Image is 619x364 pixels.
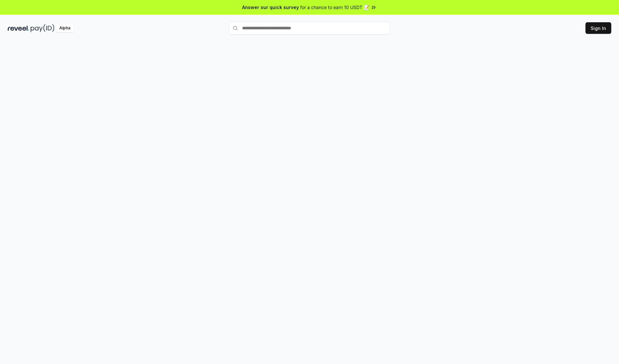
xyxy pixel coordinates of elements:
span: for a chance to earn 10 USDT 📝 [300,4,369,11]
button: Sign In [585,22,611,34]
div: Alpha [56,24,74,32]
span: Answer our quick survey [242,4,299,11]
img: reveel_dark [8,24,29,32]
img: pay_id [31,24,54,32]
